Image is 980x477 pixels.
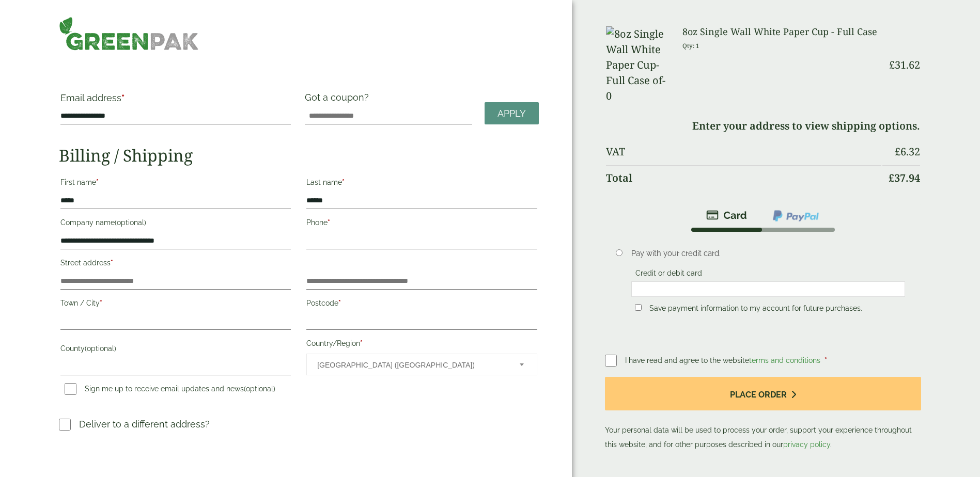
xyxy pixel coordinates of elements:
[889,171,894,185] span: £
[60,93,291,108] label: Email address
[60,215,291,233] label: Company name
[338,299,341,307] abbr: required
[121,92,125,103] abbr: required
[59,17,199,51] img: GreenPak Supplies
[244,385,275,393] span: (optional)
[895,145,900,158] span: £
[111,259,113,267] abbr: required
[825,356,827,364] abbr: required
[606,26,670,104] img: 8oz Single Wall White Paper Cup-Full Case of-0
[60,175,291,193] label: First name
[631,248,905,259] p: Pay with your credit card.
[328,218,330,227] abbr: required
[115,218,146,227] span: (optional)
[605,377,922,410] button: Place order
[305,92,373,108] label: Got a coupon?
[497,108,526,119] span: Apply
[606,165,882,190] th: Total
[783,440,830,449] a: privacy policy
[85,344,116,353] span: (optional)
[96,178,99,186] abbr: required
[634,284,902,294] iframe: Secure card payment input frame
[606,139,882,164] th: VAT
[631,269,706,280] label: Credit or debit card
[889,171,920,185] bdi: 37.94
[79,417,210,431] p: Deliver to a different address?
[342,178,345,186] abbr: required
[889,58,920,72] bdi: 31.62
[682,26,881,38] h3: 8oz Single Wall White Paper Cup - Full Case
[625,356,822,364] span: I have read and agree to the website
[606,114,921,138] td: Enter your address to view shipping options.
[317,354,505,376] span: United Kingdom (UK)
[306,336,537,354] label: Country/Region
[59,146,539,165] h2: Billing / Shipping
[306,175,537,193] label: Last name
[100,299,102,307] abbr: required
[60,256,291,273] label: Street address
[485,102,539,124] a: Apply
[306,296,537,313] label: Postcode
[60,296,291,313] label: Town / City
[682,42,699,50] small: Qty: 1
[889,58,895,72] span: £
[60,341,291,359] label: County
[706,209,747,221] img: stripe.png
[749,356,820,364] a: terms and conditions
[306,215,537,233] label: Phone
[645,304,866,315] label: Save payment information to my account for future purchases.
[60,385,279,396] label: Sign me up to receive email updates and news
[65,383,76,395] input: Sign me up to receive email updates and news(optional)
[772,209,820,222] img: ppcp-gateway.png
[360,339,363,347] abbr: required
[306,354,537,375] span: Country/Region
[895,145,920,158] bdi: 6.32
[605,377,922,452] p: Your personal data will be used to process your order, support your experience throughout this we...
